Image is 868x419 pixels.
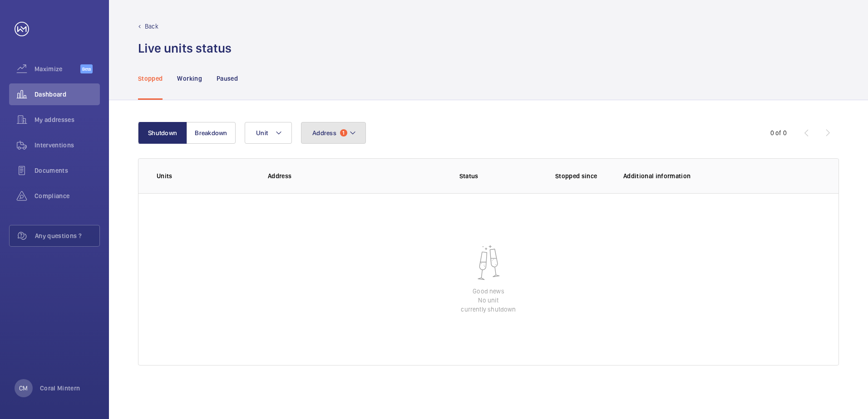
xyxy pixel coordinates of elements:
div: 0 of 0 [770,128,787,137]
p: Stopped [138,74,163,83]
p: Additional information [623,171,820,180]
p: Address [268,171,397,180]
p: Stopped since [555,171,609,180]
button: Shutdown [138,122,187,144]
span: Maximize [35,64,80,73]
span: Any questions ? [35,231,99,240]
p: Working [177,74,202,83]
span: Compliance [35,191,100,200]
span: Address [312,129,336,136]
p: Coral Mintern [40,384,80,393]
span: 1 [340,129,347,136]
span: Dashboard [35,90,100,99]
button: Address1 [301,122,366,144]
span: Beta [80,64,93,73]
p: Units [157,171,253,180]
p: Status [403,171,534,180]
p: Good news No unit currently shutdown [461,287,516,314]
span: Documents [35,166,100,175]
button: Unit [245,122,292,144]
h1: Live units status [138,40,232,57]
button: Breakdown [187,122,236,144]
span: Interventions [35,141,100,150]
span: My addresses [35,115,100,124]
span: Unit [256,129,268,136]
p: Back [145,22,158,31]
p: Paused [217,74,238,83]
p: CM [19,384,28,393]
